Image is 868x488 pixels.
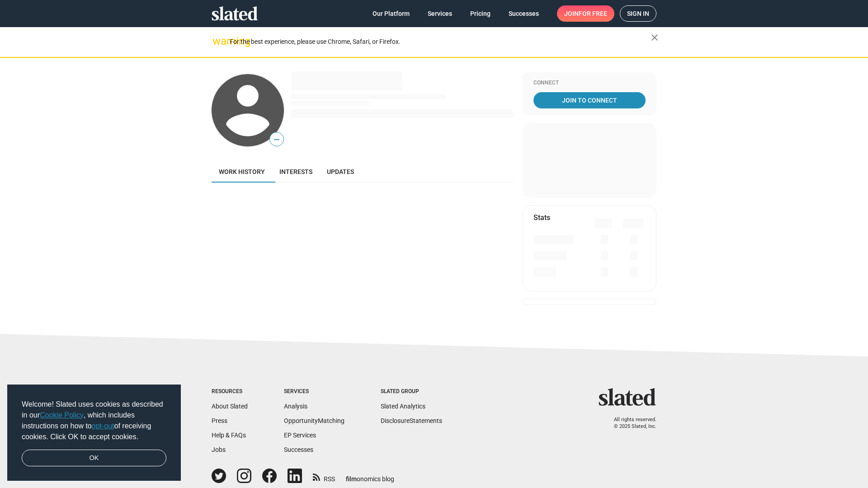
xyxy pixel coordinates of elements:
[463,5,498,22] a: Pricing
[272,161,320,183] a: Interests
[212,388,248,395] div: Resources
[533,92,646,108] a: Join To Connect
[212,446,226,453] a: Jobs
[620,5,656,22] a: Sign in
[212,161,272,183] a: Work history
[564,5,607,22] span: Join
[533,80,646,87] div: Connect
[604,417,656,430] p: All rights reserved. © 2025 Slated, Inc.
[219,168,265,175] span: Work history
[420,5,459,22] a: Services
[365,5,417,22] a: Our Platform
[284,446,313,453] a: Successes
[212,403,248,410] a: About Slated
[320,161,361,183] a: Updates
[284,403,307,410] a: Analysis
[284,417,344,424] a: OpportunityMatching
[579,5,607,22] span: for free
[212,417,227,424] a: Press
[627,6,649,21] span: Sign in
[22,450,166,467] a: dismiss cookie message
[284,388,344,395] div: Services
[284,432,316,439] a: EP Services
[22,399,166,442] span: Welcome! Slated uses cookies as described in our , which includes instructions on how to of recei...
[92,422,114,430] a: opt-out
[230,36,651,48] div: For the best experience, please use Chrome, Safari, or Firefox.
[346,475,357,483] span: film
[428,5,452,22] span: Services
[649,32,660,43] mat-icon: close
[381,403,425,410] a: Slated Analytics
[270,134,283,145] span: —
[381,388,442,395] div: Slated Group
[533,213,550,222] mat-card-title: Stats
[501,5,546,22] a: Successes
[535,92,644,108] span: Join To Connect
[313,469,335,483] a: RSS
[7,385,181,481] div: cookieconsent
[40,411,84,419] a: Cookie Policy
[212,36,223,47] mat-icon: warning
[373,5,410,22] span: Our Platform
[557,5,614,22] a: Joinfor free
[279,168,312,175] span: Interests
[381,417,442,424] a: DisclosureStatements
[470,5,491,22] span: Pricing
[346,468,394,483] a: filmonomics blog
[212,432,246,439] a: Help & FAQs
[509,5,539,22] span: Successes
[327,168,354,175] span: Updates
